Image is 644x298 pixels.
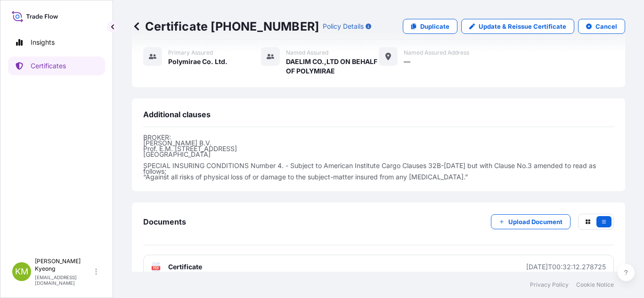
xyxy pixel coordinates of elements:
[404,57,410,66] span: —
[461,19,574,34] a: Update & Reissue Certificate
[286,49,328,56] span: Named Assured
[143,110,211,119] span: Additional clauses
[526,262,606,272] div: [DATE]T00:32:12.278725
[143,255,614,279] a: PDFCertificate[DATE]T00:32:12.278725
[168,57,228,66] span: Polymirae Co. Ltd.
[132,19,319,34] p: Certificate [PHONE_NUMBER]
[143,135,614,180] p: BROKER: [PERSON_NAME] B.V. Prof. E.M. [STREET_ADDRESS] [GEOGRAPHIC_DATA] SPECIAL INSURING CONDITI...
[31,61,66,71] p: Certificates
[508,217,562,226] p: Upload Document
[35,258,93,273] p: [PERSON_NAME] Kyeong
[143,217,186,226] span: Documents
[491,214,571,229] button: Upload Document
[404,49,469,56] span: Named Assured Address
[168,49,213,56] span: Primary assured
[578,19,625,34] button: Cancel
[31,38,55,47] p: Insights
[323,22,364,31] p: Policy Details
[576,281,614,289] a: Cookie Notice
[286,57,379,76] span: DAELIM CO.,LTD ON BEHALF OF POLYMIRAE
[168,262,202,272] span: Certificate
[595,22,617,31] p: Cancel
[35,274,93,286] p: [EMAIL_ADDRESS][DOMAIN_NAME]
[8,56,105,75] a: Certificates
[15,267,28,276] span: KM
[403,19,457,34] a: Duplicate
[479,22,566,31] p: Update & Reissue Certificate
[8,33,105,52] a: Insights
[153,266,159,270] text: PDF
[420,22,449,31] p: Duplicate
[530,281,569,289] a: Privacy Policy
